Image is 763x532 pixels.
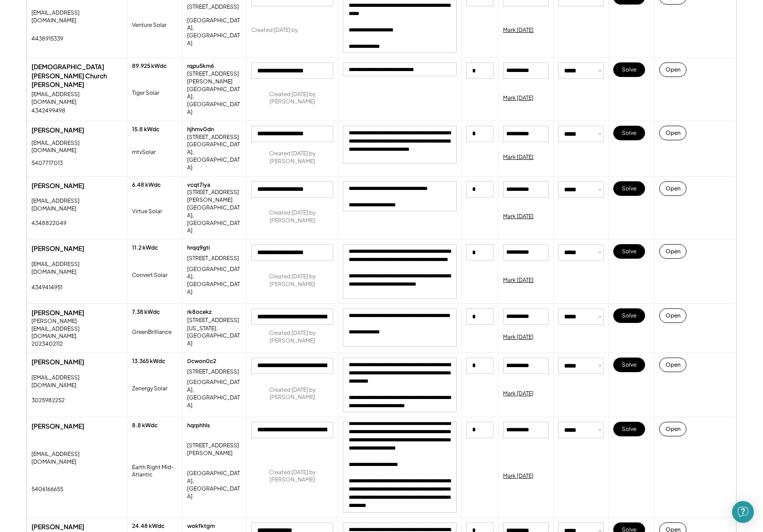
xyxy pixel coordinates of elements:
div: 8.8 kWdc [132,422,158,430]
div: Created [DATE] by [PERSON_NAME] [251,329,333,345]
div: [STREET_ADDRESS] [187,133,239,141]
div: 5406166655 [31,486,63,493]
div: hqrphhls [187,422,210,430]
div: [EMAIL_ADDRESS][DOMAIN_NAME] [31,450,122,466]
div: Open Intercom Messenger [732,501,754,523]
div: Created [DATE] by [PERSON_NAME] [251,469,333,484]
div: Venture Solar [132,21,167,29]
div: 3025982252 [31,397,65,404]
div: Created [DATE] by [PERSON_NAME] [251,209,333,225]
div: Mark [DATE] [503,390,534,398]
div: [STREET_ADDRESS] [187,255,239,262]
div: [PERSON_NAME] [31,244,122,253]
div: [EMAIL_ADDRESS][DOMAIN_NAME] [31,374,122,389]
div: GreenBrilliance [132,328,172,336]
div: Earth Right Mid-Atlantic [132,464,178,479]
div: Mark [DATE] [503,153,534,161]
div: [GEOGRAPHIC_DATA], [GEOGRAPHIC_DATA] [187,17,242,47]
div: Mark [DATE] [503,26,534,34]
button: Solve [613,62,645,77]
div: [GEOGRAPHIC_DATA], [GEOGRAPHIC_DATA] [187,470,242,500]
div: Mark [DATE] [503,213,534,220]
div: 2023402112 [31,340,63,348]
div: [PERSON_NAME] [31,308,122,317]
button: Open [659,358,687,372]
div: Tiger Solar [132,89,159,97]
button: Open [659,181,687,196]
div: [PERSON_NAME] [31,181,122,190]
div: 6.48 kWdc [132,181,161,189]
div: Created [DATE] by [PERSON_NAME] [251,150,333,165]
div: Zenergy Solar [132,385,168,393]
div: [EMAIL_ADDRESS][DOMAIN_NAME] [31,261,122,276]
div: 24.48 kWdc [132,522,164,530]
div: mtvSolar [132,148,156,156]
div: [STREET_ADDRESS][PERSON_NAME] [187,189,242,204]
div: [PERSON_NAME][EMAIL_ADDRESS][DOMAIN_NAME] [31,317,122,340]
div: 4342499498 [31,107,66,115]
button: Solve [613,126,645,140]
div: [GEOGRAPHIC_DATA], [GEOGRAPHIC_DATA] [187,379,242,409]
button: Solve [613,244,645,259]
div: [PERSON_NAME] [31,422,122,431]
div: 4438915339 [31,35,63,43]
div: Mark [DATE] [503,472,534,480]
div: [GEOGRAPHIC_DATA], [GEOGRAPHIC_DATA] [187,86,242,116]
div: [EMAIL_ADDRESS][DOMAIN_NAME] [31,139,122,155]
div: [GEOGRAPHIC_DATA], [GEOGRAPHIC_DATA] [187,266,242,296]
div: rk8ocekz [187,308,212,316]
div: [PERSON_NAME] [31,358,122,367]
div: 4349414951 [31,284,62,292]
button: Open [659,244,687,259]
button: Open [659,126,687,140]
div: wokfktgm [187,522,215,530]
div: 11.2 kWdc [132,244,158,252]
div: 15.8 kWdc [132,126,159,133]
div: [US_STATE], [GEOGRAPHIC_DATA] [187,325,242,348]
div: Created [DATE] by [PERSON_NAME] [251,386,333,402]
div: 89.925 kWdc [132,62,167,70]
button: Open [659,422,687,436]
div: [STREET_ADDRESS] [187,3,239,11]
div: 7.38 kWdc [132,308,160,316]
div: hjhmv0dn [187,126,214,133]
div: Virtue Solar [132,208,162,215]
div: [GEOGRAPHIC_DATA], [GEOGRAPHIC_DATA] [187,204,242,235]
div: 0cwon0c2 [187,358,216,365]
div: Created [DATE] by [PERSON_NAME] [251,91,333,106]
div: [DEMOGRAPHIC_DATA][PERSON_NAME] Church [PERSON_NAME] [31,62,122,89]
div: 13.365 kWdc [132,358,165,365]
div: [EMAIL_ADDRESS][DOMAIN_NAME] [31,197,122,213]
button: Solve [613,308,645,323]
div: Mark [DATE] [503,333,534,341]
div: [EMAIL_ADDRESS][DOMAIN_NAME] [31,91,122,106]
div: Created [DATE] by [251,26,298,34]
div: hrqq9gti [187,244,210,252]
div: [EMAIL_ADDRESS][DOMAIN_NAME] [31,9,122,25]
div: [STREET_ADDRESS][PERSON_NAME] [187,442,242,457]
div: rqpu5km6 [187,62,214,70]
div: [STREET_ADDRESS] [187,317,239,324]
div: [GEOGRAPHIC_DATA], [GEOGRAPHIC_DATA] [187,141,242,171]
button: Solve [613,181,645,196]
div: [STREET_ADDRESS] [187,368,239,376]
div: vcqt7iya [187,181,210,189]
div: Convert Solar [132,271,168,279]
button: Solve [613,358,645,372]
div: 4348822049 [31,220,66,227]
div: [PERSON_NAME] [31,126,122,135]
div: 5407717013 [31,159,63,167]
div: Mark [DATE] [503,276,534,284]
div: [PERSON_NAME] [31,522,122,532]
button: Open [659,62,687,77]
button: Solve [613,422,645,436]
div: Mark [DATE] [503,94,534,102]
button: Open [659,308,687,323]
div: Created [DATE] by [PERSON_NAME] [251,273,333,288]
div: [STREET_ADDRESS][PERSON_NAME] [187,70,242,86]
